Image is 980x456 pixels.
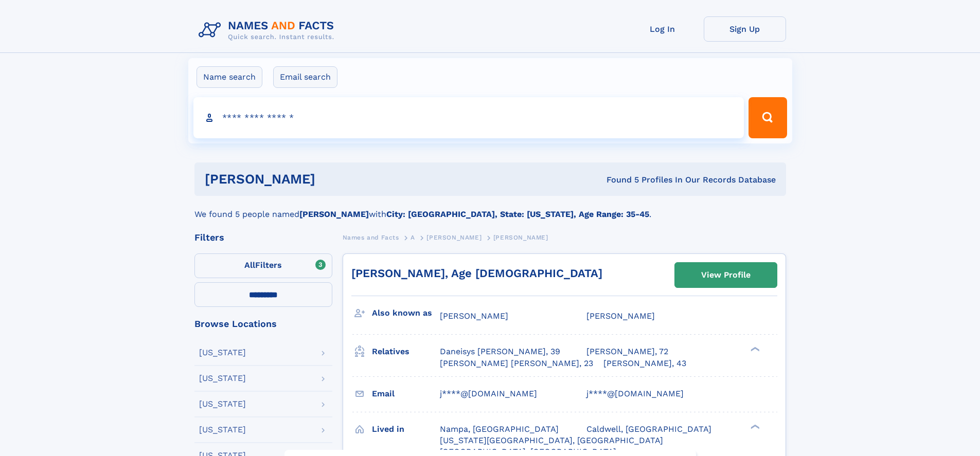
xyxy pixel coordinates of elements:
[426,231,482,244] a: [PERSON_NAME]
[603,358,686,369] a: [PERSON_NAME], 43
[621,16,704,42] a: Log In
[426,234,482,241] span: [PERSON_NAME]
[440,424,559,434] span: Nampa, [GEOGRAPHIC_DATA]
[194,253,332,278] label: Filters
[199,426,246,434] div: [US_STATE]
[244,260,255,270] span: All
[493,234,548,241] span: [PERSON_NAME]
[586,424,711,434] span: Caldwell, [GEOGRAPHIC_DATA]
[411,234,415,241] span: A
[199,349,246,357] div: [US_STATE]
[586,311,655,321] span: [PERSON_NAME]
[586,346,668,357] a: [PERSON_NAME], 72
[199,374,246,382] div: [US_STATE]
[440,311,508,321] span: [PERSON_NAME]
[386,209,649,219] b: City: [GEOGRAPHIC_DATA], State: [US_STATE], Age Range: 35-45
[199,400,246,408] div: [US_STATE]
[748,346,760,353] div: ❯
[372,343,440,360] h3: Relatives
[351,267,602,280] a: [PERSON_NAME], Age [DEMOGRAPHIC_DATA]
[205,173,461,186] h1: [PERSON_NAME]
[461,174,776,186] div: Found 5 Profiles In Our Records Database
[299,209,369,219] b: [PERSON_NAME]
[411,231,415,244] a: A
[343,231,399,244] a: Names and Facts
[372,421,440,438] h3: Lived in
[749,97,787,138] button: Search Button
[194,319,332,329] div: Browse Locations
[748,423,760,430] div: ❯
[440,358,593,369] a: [PERSON_NAME] [PERSON_NAME], 23
[197,66,262,88] label: Name search
[273,66,337,88] label: Email search
[704,16,786,42] a: Sign Up
[372,385,440,403] h3: Email
[440,346,560,357] a: Daneisys [PERSON_NAME], 39
[194,233,332,242] div: Filters
[372,304,440,322] h3: Also known as
[440,435,663,445] span: [US_STATE][GEOGRAPHIC_DATA], [GEOGRAPHIC_DATA]
[193,97,744,138] input: search input
[194,16,343,44] img: Logo Names and Facts
[701,263,751,287] div: View Profile
[194,196,786,221] div: We found 5 people named with .
[675,263,777,287] a: View Profile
